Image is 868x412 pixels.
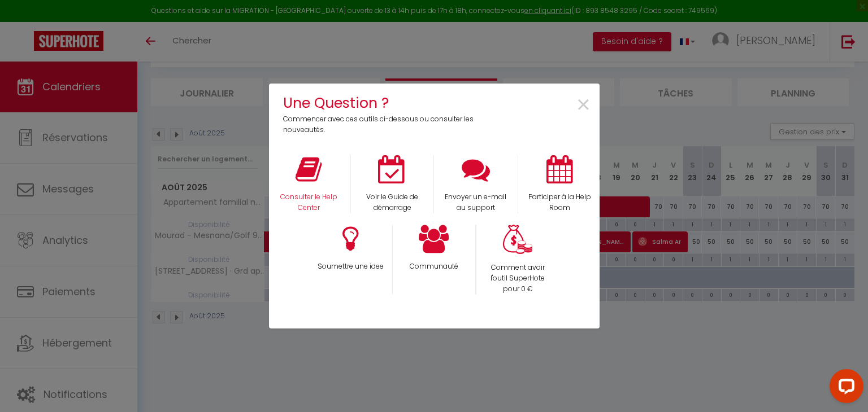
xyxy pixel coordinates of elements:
p: Comment avoir l'outil SuperHote pour 0 € [484,262,552,295]
button: Close [576,93,591,118]
p: Communauté [400,261,468,272]
p: Commencer avec ces outils ci-dessous ou consulter les nouveautés. [283,114,481,135]
p: Soumettre une idee [316,261,385,272]
span: × [576,87,591,123]
img: Money bag [503,225,532,255]
iframe: LiveChat chat widget [821,365,868,412]
h4: Une Question ? [283,92,481,114]
p: Voir le Guide de démarrage [358,192,426,213]
p: Consulter le Help Center [275,192,344,213]
p: Envoyer un e-mail au support [441,192,510,213]
p: Participer à la Help Room [526,192,594,213]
